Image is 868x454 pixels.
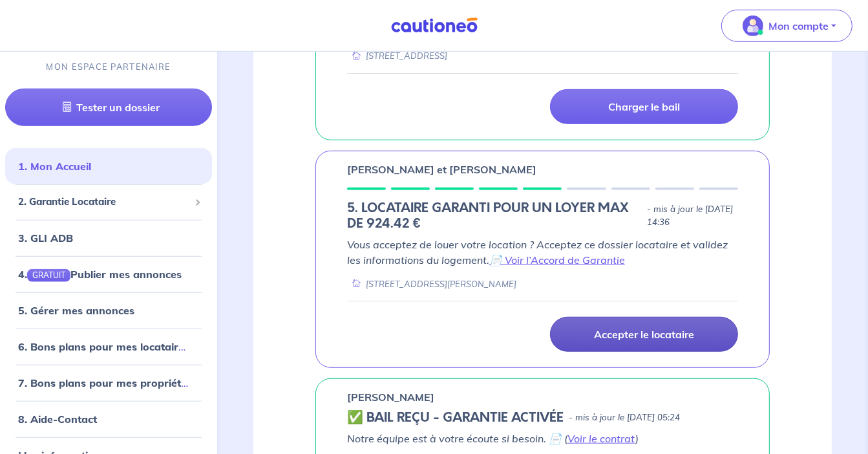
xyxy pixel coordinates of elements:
a: Tester un dossier [5,89,212,126]
div: 6. Bons plans pour mes locataires [5,334,212,360]
div: 4.GRATUITPublier mes annonces [5,261,212,287]
img: Cautioneo [386,17,483,34]
a: 6. Bons plans pour mes locataires [18,340,189,353]
p: Mon compte [768,18,829,34]
div: 3. GLI ADB [5,225,212,251]
em: Notre équipe est à votre écoute si besoin. 📄 ( ) [347,432,639,445]
p: Charger le bail [608,100,680,113]
h5: ✅ BAIL REÇU - GARANTIE ACTIVÉE [347,410,564,426]
a: Accepter le locataire [550,317,738,352]
div: state: RENTER-PROPERTY-IN-PROGRESS, Context: , [347,200,738,232]
div: 2. Garantie Locataire [5,189,212,215]
p: Accepter le locataire [594,328,694,341]
button: illu_account_valid_menu.svgMon compte [721,10,852,42]
h5: 5. LOCATAIRE GARANTI POUR UN LOYER MAX DE 924.42 € [347,200,642,232]
div: 1. Mon Accueil [5,153,212,179]
p: [PERSON_NAME] et [PERSON_NAME] [347,162,536,177]
p: - mis à jour le [DATE] 05:24 [569,411,680,424]
a: Charger le bail [550,89,738,124]
div: 7. Bons plans pour mes propriétaires [5,370,212,396]
div: [STREET_ADDRESS][PERSON_NAME] [347,278,516,290]
a: 1. Mon Accueil [18,160,91,173]
span: 2. Garantie Locataire [18,195,189,210]
p: MON ESPACE PARTENAIRE [46,61,171,73]
p: - mis à jour le [DATE] 14:36 [647,203,738,229]
img: illu_account_valid_menu.svg [743,16,763,36]
a: 8. Aide-Contact [18,413,97,426]
a: 📄 Voir l’Accord de Garantie [489,254,625,266]
div: 8. Aide-Contact [5,406,212,432]
div: state: CONTRACT-VALIDATED, Context: ,IS-GL-CAUTION [347,410,738,426]
a: 5. Gérer mes annonces [18,304,134,317]
p: [PERSON_NAME] [347,389,434,405]
a: 3. GLI ADB [18,232,73,244]
em: Vous acceptez de louer votre location ? Acceptez ce dossier locataire et validez les informations... [347,238,728,266]
div: [STREET_ADDRESS] [347,50,447,62]
a: 4.GRATUITPublier mes annonces [18,268,182,281]
div: 5. Gérer mes annonces [5,297,212,323]
a: 7. Bons plans pour mes propriétaires [18,376,206,389]
a: Voir le contrat [567,432,635,445]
